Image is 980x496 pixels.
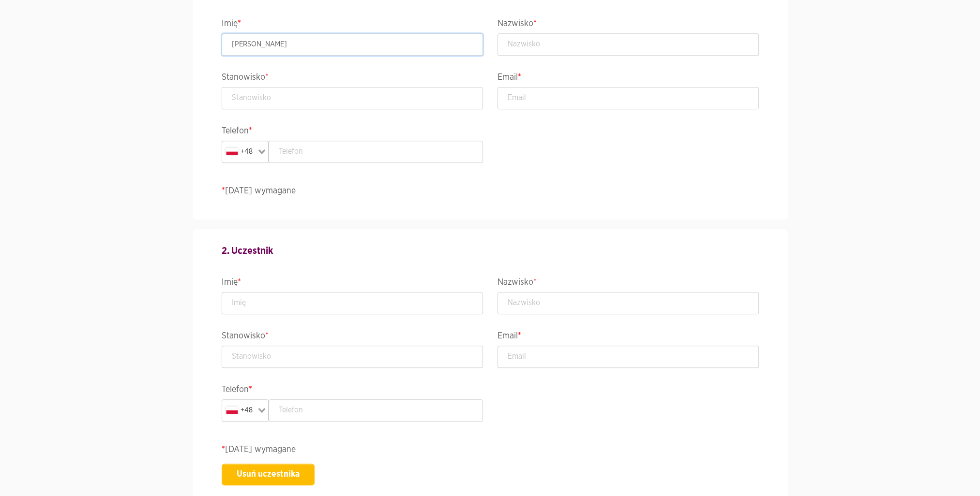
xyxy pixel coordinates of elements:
[498,16,759,33] legend: Nazwisko
[498,292,759,314] input: Nazwisko
[224,143,256,160] div: +48
[222,124,483,141] legend: Telefon
[498,70,759,87] legend: Email
[269,141,483,163] input: Telefon
[222,87,483,109] input: Stanowisko
[224,402,256,419] div: +48
[222,292,483,314] input: Imię
[222,443,759,456] p: [DATE] wymagane
[269,399,483,422] input: Telefon
[222,70,483,87] legend: Stanowisko
[222,464,315,485] button: Usuń uczestnika
[226,407,238,414] img: pl.svg
[222,141,269,163] div: Search for option
[498,33,759,56] input: Nazwisko
[222,329,483,346] legend: Stanowisko
[498,329,759,346] legend: Email
[222,399,269,422] div: Search for option
[226,148,238,155] img: pl.svg
[222,33,483,56] input: Imię
[222,185,759,198] p: [DATE] wymagane
[222,275,483,292] legend: Imię
[222,382,483,399] legend: Telefon
[498,346,759,368] input: Email
[222,346,483,368] input: Stanowisko
[498,87,759,109] input: Email
[222,246,273,256] strong: 2. Uczestnik
[498,275,759,292] legend: Nazwisko
[222,16,483,33] legend: Imię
